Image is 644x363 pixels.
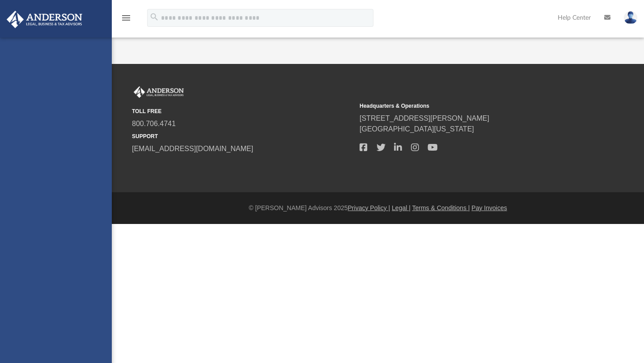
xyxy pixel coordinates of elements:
[121,13,131,23] i: menu
[471,204,507,211] a: Pay Invoices
[132,145,253,152] a: [EMAIL_ADDRESS][DOMAIN_NAME]
[132,120,176,127] a: 800.706.4741
[360,102,581,110] small: Headquarters & Operations
[392,204,411,211] a: Legal |
[132,132,353,140] small: SUPPORT
[360,125,474,133] a: [GEOGRAPHIC_DATA][US_STATE]
[132,107,353,115] small: TOLL FREE
[348,204,390,211] a: Privacy Policy |
[4,11,85,28] img: Anderson Advisors Platinum Portal
[112,203,644,213] div: © [PERSON_NAME] Advisors 2025
[360,114,489,122] a: [STREET_ADDRESS][PERSON_NAME]
[121,17,131,23] a: menu
[149,12,159,22] i: search
[624,11,637,24] img: User Pic
[412,204,470,211] a: Terms & Conditions |
[132,86,186,98] img: Anderson Advisors Platinum Portal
